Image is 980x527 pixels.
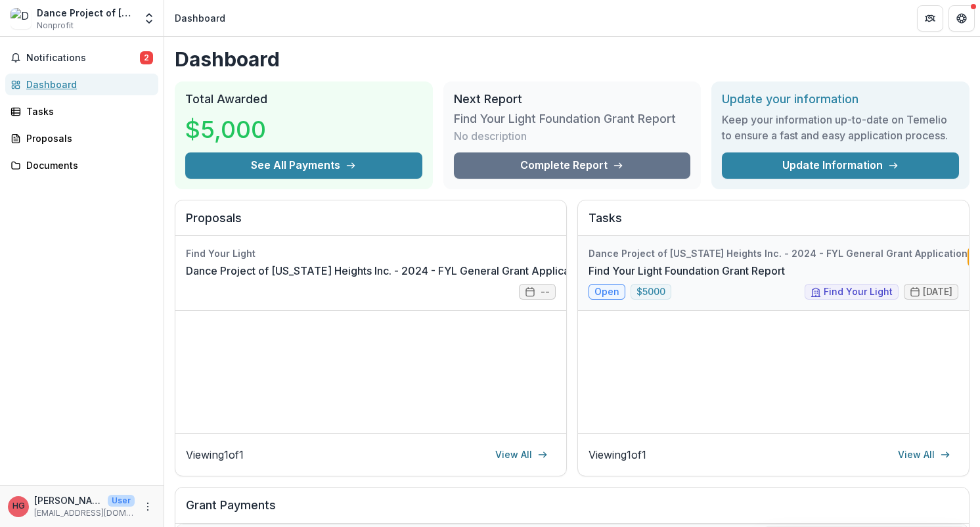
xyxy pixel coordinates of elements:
div: Dance Project of [US_STATE] Heights Inc. [37,6,135,20]
a: Dashboard [5,74,158,95]
span: Notifications [26,53,140,64]
button: Notifications2 [5,47,158,68]
img: Dance Project of Washington Heights Inc. [11,8,32,29]
h3: $5,000 [185,112,284,147]
h1: Dashboard [175,47,969,71]
div: Tasks [26,104,148,118]
button: More [140,499,156,515]
h2: Update your information [722,92,959,106]
a: Proposals [5,127,158,149]
div: Dashboard [26,78,148,91]
h2: Tasks [589,211,958,236]
h2: Grant Payments [186,498,958,523]
p: Viewing 1 of 1 [186,447,244,463]
span: 2 [140,51,153,64]
span: Nonprofit [37,20,74,32]
div: Dashboard [175,11,225,25]
h3: Keep your information up-to-date on Temelio to ensure a fast and easy application process. [722,112,959,143]
button: See All Payments [185,152,422,179]
a: View All [487,444,556,465]
a: Dance Project of [US_STATE] Heights Inc. - 2024 - FYL General Grant Application [186,263,588,279]
h2: Next Report [454,92,691,106]
h2: Proposals [186,211,556,236]
div: Proposals [26,131,148,145]
a: View All [890,444,958,465]
nav: breadcrumb [169,9,231,28]
a: Documents [5,154,158,176]
button: Get Help [948,5,975,32]
a: Complete Report [454,152,691,179]
p: No description [454,128,527,144]
h2: Total Awarded [185,92,422,106]
a: Update Information [722,152,959,179]
p: [PERSON_NAME] [PERSON_NAME] [34,493,102,507]
p: [EMAIL_ADDRESS][DOMAIN_NAME] [34,507,135,519]
p: Viewing 1 of 1 [589,447,646,463]
div: Heather White Godfrey [12,502,25,511]
button: Partners [917,5,943,32]
h3: Find Your Light Foundation Grant Report [454,112,676,126]
p: User [108,495,135,507]
a: Tasks [5,101,158,122]
div: Documents [26,158,148,172]
button: Open entity switcher [140,5,158,32]
a: Find Your Light Foundation Grant Report [589,263,785,279]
